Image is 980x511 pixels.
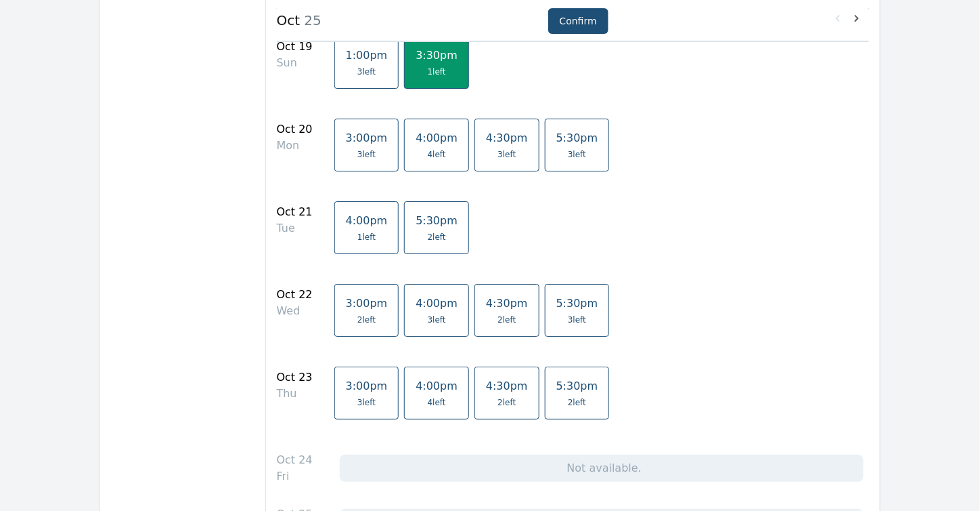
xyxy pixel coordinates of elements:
span: 3:00pm [346,131,388,144]
div: Fri [277,468,313,485]
div: Oct 21 [277,204,313,220]
button: Confirm [548,8,608,34]
span: 3:00pm [346,297,388,310]
div: Oct 19 [277,39,313,55]
span: 3 left [568,149,586,160]
span: 2 left [497,397,516,408]
span: 4:30pm [486,297,528,310]
span: 4:30pm [486,380,528,392]
span: 3:30pm [416,49,458,62]
span: 3 left [357,149,376,160]
span: 4:00pm [416,131,458,144]
div: Mon [277,138,313,154]
span: 3 left [357,66,376,77]
div: Tue [277,220,313,237]
span: 3 left [497,149,516,160]
div: Sun [277,55,313,71]
span: 2 left [357,314,376,325]
div: Oct 23 [277,369,313,386]
span: 4 left [428,397,446,408]
span: 2 left [497,314,516,325]
span: 4:00pm [416,380,458,392]
span: 5:30pm [556,297,598,310]
span: 1 left [357,232,376,243]
span: 1 left [428,66,446,77]
span: 4:00pm [416,297,458,310]
div: Oct 20 [277,121,313,138]
span: 3 left [357,397,376,408]
span: 25 [300,12,321,28]
strong: Oct [277,12,300,28]
span: 4:30pm [486,131,528,144]
span: 5:30pm [556,380,598,392]
span: 4:00pm [346,214,388,227]
span: 5:30pm [416,214,458,227]
span: 5:30pm [556,131,598,144]
div: Oct 22 [277,287,313,303]
div: Oct 24 [277,452,313,468]
div: Not available. [340,455,864,482]
span: 1:00pm [346,49,388,62]
span: 2 left [568,397,586,408]
span: 3 left [428,314,446,325]
span: 3:00pm [346,380,388,392]
div: Thu [277,386,313,402]
span: 2 left [428,232,446,243]
span: 3 left [568,314,586,325]
div: Wed [277,303,313,319]
span: 4 left [428,149,446,160]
